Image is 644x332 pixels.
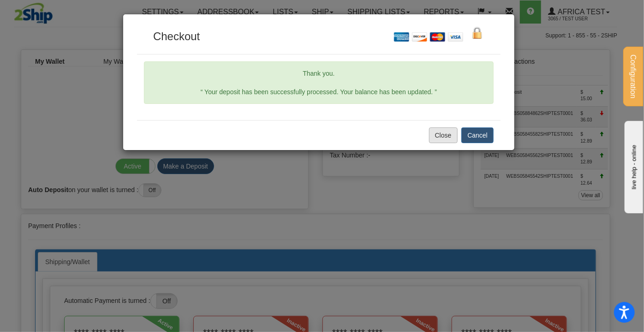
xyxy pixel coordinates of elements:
[151,69,486,78] p: Thank you.
[153,30,312,42] h3: Checkout
[7,8,85,15] div: live help - online
[623,119,643,213] iframe: chat widget
[151,87,486,97] p: “ Your deposit has been successfully processed. Your balance has been updated. ”
[429,127,458,143] button: Close
[461,127,494,143] button: Cancel
[623,47,643,106] button: Configuration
